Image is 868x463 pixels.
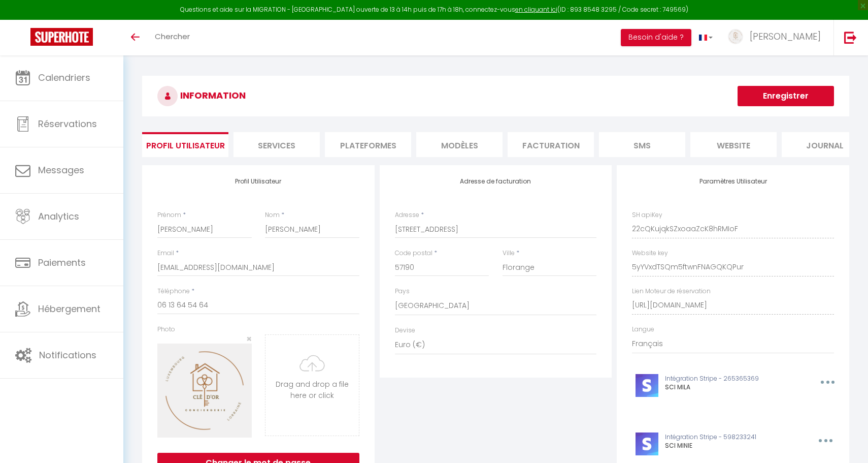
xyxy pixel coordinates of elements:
[30,28,93,46] img: Super Booking
[515,5,557,14] a: en cliquant ici
[157,178,359,185] h4: Profil Utilisateur
[39,349,96,361] span: Notifications
[416,132,503,157] li: MODÈLES
[782,132,868,157] li: Journal
[246,334,252,344] button: Close
[38,302,101,315] span: Hébergement
[157,287,190,296] label: Téléphone
[142,76,849,116] h3: INFORMATION
[157,210,181,220] label: Prénom
[503,249,515,258] label: Ville
[325,132,411,157] li: Plateformes
[636,433,658,455] img: stripe-logo.jpeg
[395,249,432,258] label: Code postal
[632,325,654,334] label: Langue
[38,117,97,130] span: Réservations
[750,30,821,43] span: [PERSON_NAME]
[665,433,795,442] p: Intégration Stripe - 598233241
[508,132,594,157] li: Facturation
[665,374,797,384] p: Intégration Stripe - 265365369
[233,132,320,157] li: Services
[155,31,190,42] span: Chercher
[265,210,280,220] label: Nom
[665,383,690,391] span: SCI MILA
[395,326,415,335] label: Devise
[157,249,174,258] label: Email
[738,86,834,106] button: Enregistrer
[720,20,833,55] a: ... [PERSON_NAME]
[147,20,197,55] a: Chercher
[157,344,252,438] img: 17392072005337.png
[142,132,228,157] li: Profil Utilisateur
[157,325,175,334] label: Photo
[690,132,777,157] li: website
[632,178,834,185] h4: Paramètres Utilisateur
[728,29,743,44] img: ...
[395,210,419,220] label: Adresse
[621,29,691,46] button: Besoin d'aide ?
[636,374,658,397] img: stripe-logo.jpeg
[844,31,857,44] img: logout
[665,441,692,450] span: SCI MINIE
[246,332,252,345] span: ×
[632,249,668,258] label: Website key
[38,210,79,223] span: Analytics
[632,210,662,220] label: SH apiKey
[632,287,711,296] label: Lien Moteur de réservation
[395,178,597,185] h4: Adresse de facturation
[38,164,84,176] span: Messages
[599,132,685,157] li: SMS
[38,71,90,84] span: Calendriers
[395,287,410,296] label: Pays
[38,256,86,269] span: Paiements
